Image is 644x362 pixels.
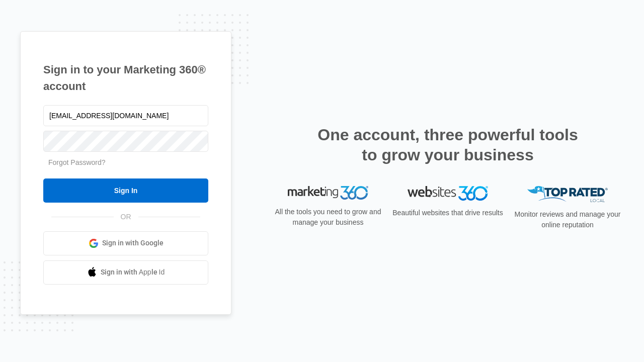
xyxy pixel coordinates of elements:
[314,125,581,165] h2: One account, three powerful tools to grow your business
[527,186,608,203] img: Top Rated Local
[288,186,368,200] img: Marketing 360
[391,208,504,218] p: Beautiful websites that drive results
[511,209,624,230] p: Monitor reviews and manage your online reputation
[43,61,208,95] h1: Sign in to your Marketing 360® account
[101,267,165,278] span: Sign in with Apple Id
[48,158,106,166] a: Forgot Password?
[43,178,208,203] input: Sign In
[102,238,164,248] span: Sign in with Google
[272,207,384,228] p: All the tools you need to grow and manage your business
[43,231,208,255] a: Sign in with Google
[114,212,138,222] span: OR
[43,260,208,285] a: Sign in with Apple Id
[408,186,488,201] img: Websites 360
[43,105,208,126] input: Email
